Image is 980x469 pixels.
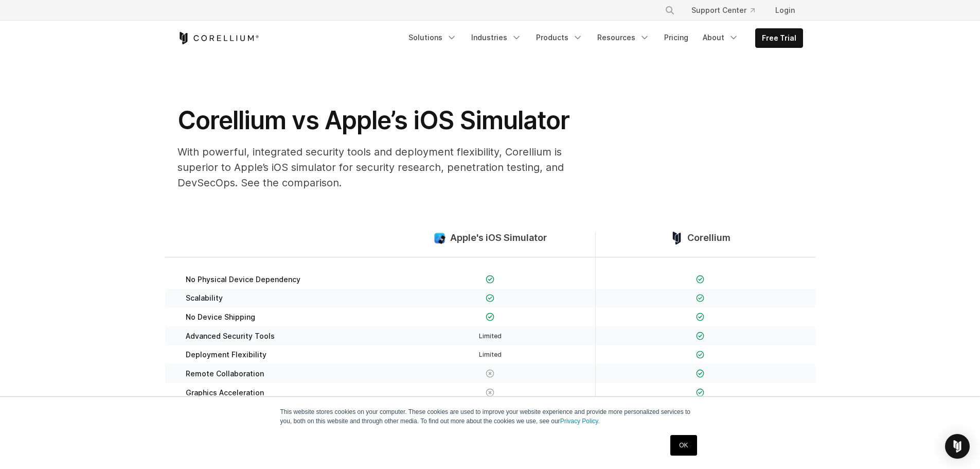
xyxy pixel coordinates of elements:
img: X [486,388,494,397]
a: Privacy Policy. [560,418,600,425]
span: Limited [479,332,502,340]
a: Support Center [683,1,763,20]
span: No Device Shipping [186,312,255,322]
h1: Corellium vs Apple’s iOS Simulator [177,105,589,136]
img: Checkmark [696,369,705,378]
span: Limited [479,351,502,358]
div: Navigation Menu [652,1,803,20]
img: Checkmark [486,294,494,303]
span: Advanced Security Tools [186,332,275,341]
a: Industries [465,28,528,47]
a: About [697,28,745,47]
span: Deployment Flexibility [186,350,266,359]
p: With powerful, integrated security tools and deployment flexibility, Corellium is superior to App... [177,144,589,190]
img: Checkmark [696,332,705,340]
span: Remote Collaboration [186,369,264,378]
div: Open Intercom Messenger [945,434,970,459]
img: Checkmark [696,351,705,359]
img: X [486,369,494,378]
span: Apple's iOS Simulator [450,232,547,244]
a: Free Trial [756,29,803,47]
a: Products [530,28,589,47]
img: Checkmark [696,275,705,284]
a: Resources [591,28,656,47]
a: Corellium Home [177,32,259,44]
a: Login [767,1,803,20]
img: Checkmark [696,294,705,303]
a: Pricing [658,28,694,47]
img: Checkmark [696,388,705,397]
img: Checkmark [486,275,494,284]
button: Search [661,1,679,20]
span: No Physical Device Dependency [186,275,300,284]
span: Corellium [687,232,730,244]
span: Graphics Acceleration [186,388,264,397]
div: Navigation Menu [402,28,803,48]
p: This website stores cookies on your computer. These cookies are used to improve your website expe... [280,407,700,426]
img: Checkmark [696,312,705,321]
img: compare_ios-simulator--large [433,232,446,245]
a: Solutions [402,28,463,47]
img: Checkmark [486,312,494,321]
a: OK [670,435,697,456]
span: Scalability [186,293,223,303]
